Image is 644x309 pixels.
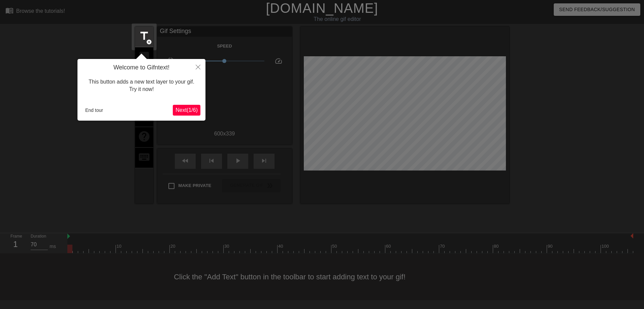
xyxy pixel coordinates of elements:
span: Next ( 1 / 6 ) [175,107,198,113]
button: Next [173,105,200,116]
button: Close [191,59,205,74]
div: This button adds a new text layer to your gif. Try it now! [83,71,200,100]
button: End tour [83,105,106,115]
h4: Welcome to Gifntext! [83,64,200,71]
